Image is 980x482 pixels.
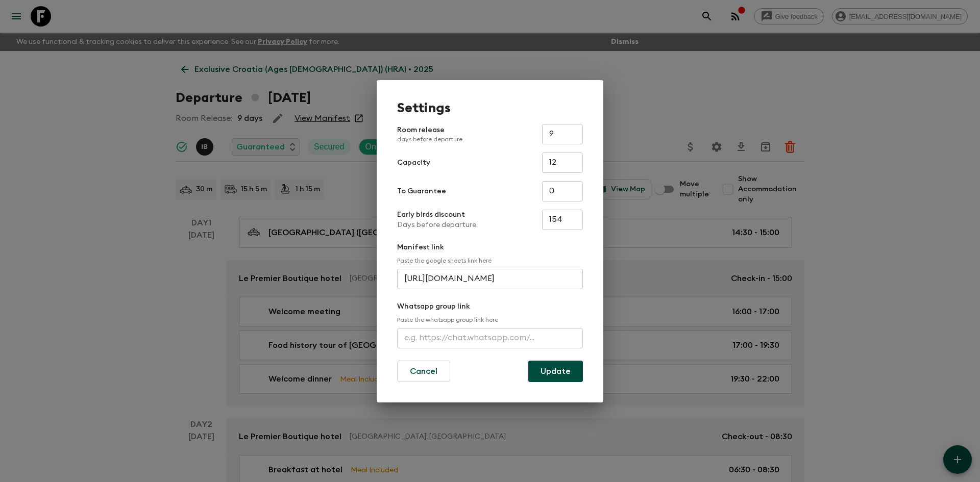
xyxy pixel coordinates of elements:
p: To Guarantee [397,186,446,196]
input: e.g. 4 [542,181,583,201]
p: Paste the whatsapp group link here [397,316,583,324]
p: Manifest link [397,242,583,252]
input: e.g. 180 [542,210,583,230]
p: Capacity [397,158,430,168]
p: Early birds discount [397,210,478,220]
button: Cancel [397,361,450,382]
p: Paste the google sheets link here [397,257,583,265]
input: e.g. https://docs.google.com/spreadsheets/d/1P7Zz9v8J0vXy1Q/edit#gid=0 [397,269,583,289]
input: e.g. 30 [542,124,583,144]
button: Update [528,361,583,382]
p: Whatsapp group link [397,301,583,312]
p: Room release [397,125,462,143]
input: e.g. https://chat.whatsapp.com/... [397,328,583,348]
input: e.g. 14 [542,153,583,173]
p: days before departure [397,135,462,143]
p: Days before departure. [397,220,478,230]
h1: Settings [397,100,583,116]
